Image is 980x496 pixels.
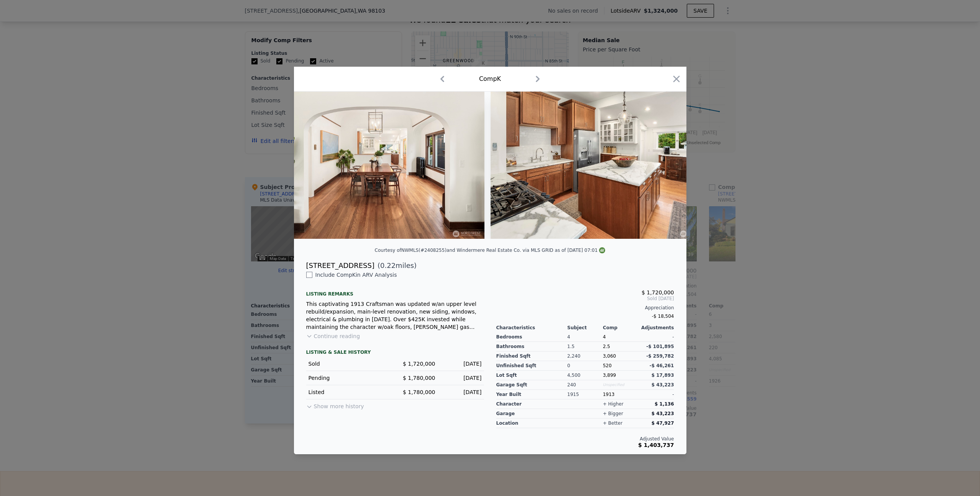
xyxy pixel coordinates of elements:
div: Pending [309,374,389,382]
img: Property Img [491,92,711,239]
span: 0.22 [380,261,396,269]
span: $ 43,223 [652,411,674,416]
div: - [639,390,674,399]
div: [DATE] [442,388,482,396]
span: Include Comp K in ARV Analysis [312,272,400,278]
span: 3,060 [603,353,616,359]
div: Comp K [479,74,501,84]
div: 240 [567,380,603,390]
span: $ 17,893 [652,373,674,378]
div: Adjustments [639,325,674,331]
div: 4,500 [567,371,603,380]
span: -$ 46,261 [650,363,674,368]
div: - [639,332,674,342]
div: [STREET_ADDRESS] [306,260,374,271]
div: Garage Sqft [496,380,568,390]
div: + bigger [603,411,623,417]
div: Subject [567,325,603,331]
span: $ 1,720,000 [642,289,674,296]
div: 1.5 [567,342,603,351]
button: Continue reading [306,332,360,340]
div: + better [603,420,622,426]
span: ( miles) [374,260,417,271]
div: garage [496,409,568,419]
span: -$ 101,895 [646,344,674,349]
span: 3,899 [603,373,616,378]
span: $ 1,403,737 [638,442,674,448]
div: Year Built [496,390,568,399]
div: [DATE] [442,360,482,368]
div: Finished Sqft [496,351,568,361]
div: Bathrooms [496,342,568,351]
div: Lot Sqft [496,371,568,380]
div: Unfinished Sqft [496,361,568,371]
div: Listing remarks [306,285,484,297]
div: Comp [603,325,639,331]
div: Characteristics [496,325,568,331]
span: $ 43,223 [652,382,674,388]
div: Sold [309,360,389,368]
div: 2,240 [567,351,603,361]
div: Courtesy of NWMLS (#2408255) and Windermere Real Estate Co. via MLS GRID as of [DATE] 07:01 [375,248,606,253]
div: 4 [567,332,603,342]
div: Listed [309,388,389,396]
div: Adjusted Value [496,436,674,442]
div: + higher [603,401,624,407]
span: Sold [DATE] [496,296,674,302]
span: 520 [603,363,612,368]
div: This captivating 1913 Craftsman was updated w/an upper level rebuild/expansion, main-level renova... [306,300,484,331]
span: $ 47,927 [652,420,674,426]
div: 2.5 [603,342,639,351]
span: 4 [603,334,606,340]
div: character [496,399,568,409]
div: 1913 [603,390,639,399]
span: $ 1,720,000 [403,361,435,367]
div: 1915 [567,390,603,399]
span: $ 1,136 [655,401,674,407]
div: [DATE] [442,374,482,382]
div: Appreciation [496,305,674,311]
div: LISTING & SALE HISTORY [306,349,484,357]
div: Bedrooms [496,332,568,342]
div: location [496,419,568,428]
span: $ 1,780,000 [403,389,435,395]
span: -$ 18,504 [652,314,674,319]
div: 0 [567,361,603,371]
button: Show more history [306,399,364,410]
span: -$ 259,782 [646,353,674,359]
div: Unspecified [603,380,639,390]
span: $ 1,780,000 [403,375,435,381]
img: NWMLS Logo [599,247,605,253]
img: Property Img [264,92,484,239]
